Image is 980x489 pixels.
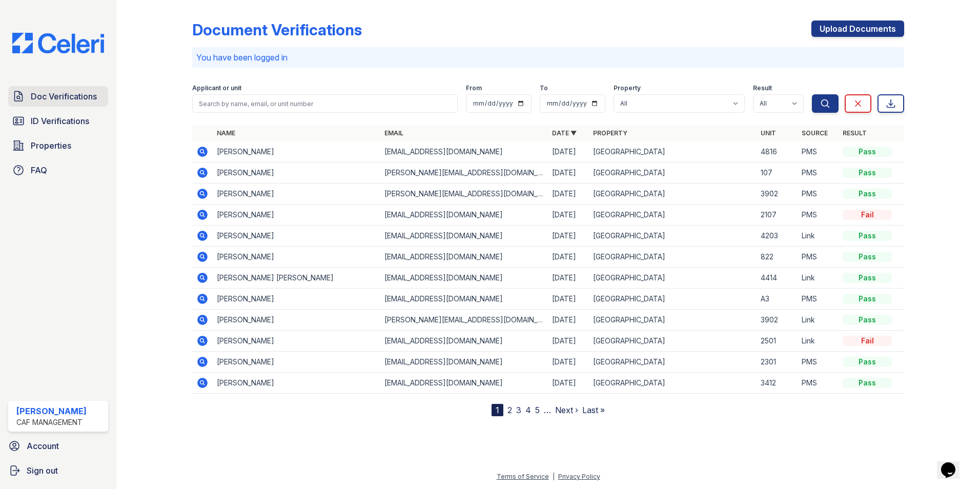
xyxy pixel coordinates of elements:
[582,405,605,415] a: Last »
[593,129,627,137] a: Property
[196,51,900,64] p: You have been logged in
[380,331,548,352] td: [EMAIL_ADDRESS][DOMAIN_NAME]
[548,289,589,310] td: [DATE]
[192,94,458,113] input: Search by name, email, or unit number
[757,331,798,352] td: 2501
[757,352,798,373] td: 2301
[843,231,892,241] div: Pass
[4,33,112,53] img: CE_Logo_Blue-a8612792a0a2168367f1c8372b55b34899dd931a85d93a1a3d3e32e68fde9ad4.png
[843,189,892,199] div: Pass
[525,405,531,415] a: 4
[516,405,521,415] a: 3
[548,268,589,289] td: [DATE]
[217,129,235,137] a: Name
[548,373,589,394] td: [DATE]
[548,205,589,226] td: [DATE]
[843,378,892,388] div: Pass
[552,129,577,137] a: Date ▼
[213,184,380,205] td: [PERSON_NAME]
[757,141,798,162] td: 4816
[811,21,904,37] a: Upload Documents
[757,226,798,247] td: 4203
[31,139,71,152] span: Properties
[761,129,776,137] a: Unit
[798,141,839,162] td: PMS
[548,162,589,184] td: [DATE]
[27,440,59,452] span: Account
[380,205,548,226] td: [EMAIL_ADDRESS][DOMAIN_NAME]
[798,352,839,373] td: PMS
[213,373,380,394] td: [PERSON_NAME]
[589,141,757,162] td: [GEOGRAPHIC_DATA]
[757,247,798,268] td: 822
[555,405,578,415] a: Next ›
[16,405,87,417] div: [PERSON_NAME]
[553,473,555,480] div: |
[843,210,892,220] div: Fail
[843,273,892,283] div: Pass
[802,129,828,137] a: Source
[798,162,839,184] td: PMS
[31,90,97,103] span: Doc Verifications
[798,205,839,226] td: PMS
[843,252,892,262] div: Pass
[27,464,58,477] span: Sign out
[213,331,380,352] td: [PERSON_NAME]
[589,310,757,331] td: [GEOGRAPHIC_DATA]
[466,84,482,92] label: From
[753,84,772,92] label: Result
[213,268,380,289] td: [PERSON_NAME] [PERSON_NAME]
[843,294,892,304] div: Pass
[614,84,641,92] label: Property
[843,129,867,137] a: Result
[757,268,798,289] td: 4414
[548,310,589,331] td: [DATE]
[843,357,892,367] div: Pass
[798,373,839,394] td: PMS
[380,226,548,247] td: [EMAIL_ADDRESS][DOMAIN_NAME]
[213,141,380,162] td: [PERSON_NAME]
[798,184,839,205] td: PMS
[757,373,798,394] td: 3412
[757,162,798,184] td: 107
[380,184,548,205] td: [PERSON_NAME][EMAIL_ADDRESS][DOMAIN_NAME]
[798,226,839,247] td: Link
[589,226,757,247] td: [GEOGRAPHIC_DATA]
[558,473,600,480] a: Privacy Policy
[8,86,108,107] a: Doc Verifications
[380,247,548,268] td: [EMAIL_ADDRESS][DOMAIN_NAME]
[548,247,589,268] td: [DATE]
[548,141,589,162] td: [DATE]
[31,164,47,176] span: FAQ
[8,135,108,156] a: Properties
[589,162,757,184] td: [GEOGRAPHIC_DATA]
[843,168,892,178] div: Pass
[492,404,503,416] div: 1
[548,184,589,205] td: [DATE]
[798,268,839,289] td: Link
[843,315,892,325] div: Pass
[4,460,112,481] a: Sign out
[843,336,892,346] div: Fail
[589,205,757,226] td: [GEOGRAPHIC_DATA]
[757,289,798,310] td: A3
[798,247,839,268] td: PMS
[380,141,548,162] td: [EMAIL_ADDRESS][DOMAIN_NAME]
[31,115,89,127] span: ID Verifications
[192,84,241,92] label: Applicant or unit
[213,310,380,331] td: [PERSON_NAME]
[798,310,839,331] td: Link
[757,184,798,205] td: 3902
[8,111,108,131] a: ID Verifications
[757,310,798,331] td: 3902
[380,310,548,331] td: [PERSON_NAME][EMAIL_ADDRESS][DOMAIN_NAME]
[589,247,757,268] td: [GEOGRAPHIC_DATA]
[213,162,380,184] td: [PERSON_NAME]
[798,331,839,352] td: Link
[4,436,112,456] a: Account
[8,160,108,180] a: FAQ
[384,129,403,137] a: Email
[497,473,549,480] a: Terms of Service
[540,84,548,92] label: To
